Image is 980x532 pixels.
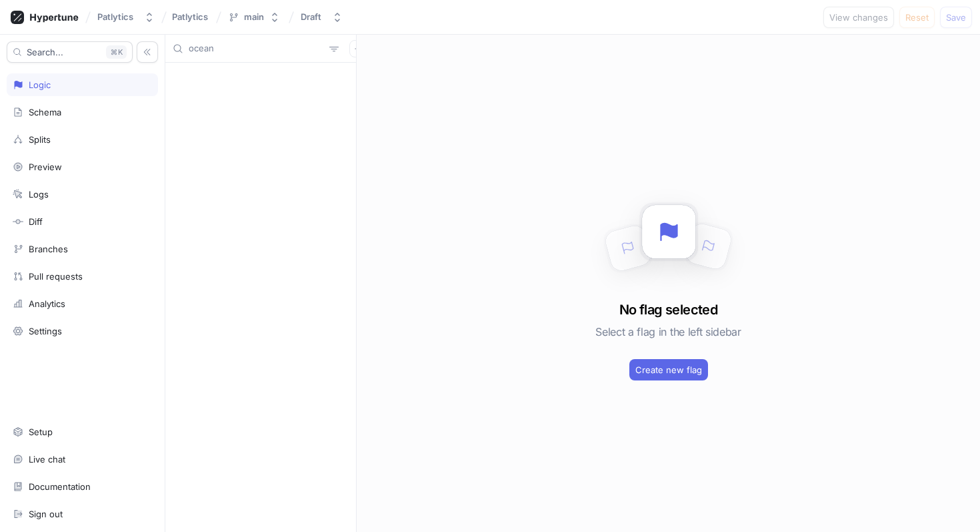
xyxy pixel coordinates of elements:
input: Search... [189,42,324,55]
button: Search...K [7,41,133,63]
div: Diff [29,216,43,227]
span: Patlytics [172,12,208,21]
span: Create new flag [635,366,702,374]
div: Settings [29,326,62,336]
button: Patlytics [92,6,160,28]
h5: Select a flag in the left sidebar [595,320,741,344]
div: K [106,45,127,59]
div: Patlytics [97,11,133,23]
span: Reset [905,13,929,21]
h3: No flag selected [619,300,717,320]
button: Reset [899,7,935,28]
div: Setup [29,427,53,437]
div: Preview [29,162,62,172]
span: Save [946,13,966,21]
div: Analytics [29,298,65,309]
span: View changes [829,13,888,21]
div: Splits [29,134,51,145]
div: Logic [29,79,51,90]
div: Documentation [29,481,91,492]
span: Search... [27,48,63,56]
button: Save [940,7,972,28]
button: View changes [823,7,894,28]
button: Create new flag [629,359,708,380]
div: Live chat [29,454,65,465]
button: main [223,6,285,28]
button: Draft [295,6,348,28]
div: main [244,11,264,23]
div: Logs [29,189,49,200]
div: Schema [29,107,61,117]
div: Sign out [29,509,63,519]
div: Draft [301,11,321,23]
a: Documentation [7,475,158,498]
div: Pull requests [29,271,83,282]
div: Branches [29,244,68,254]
